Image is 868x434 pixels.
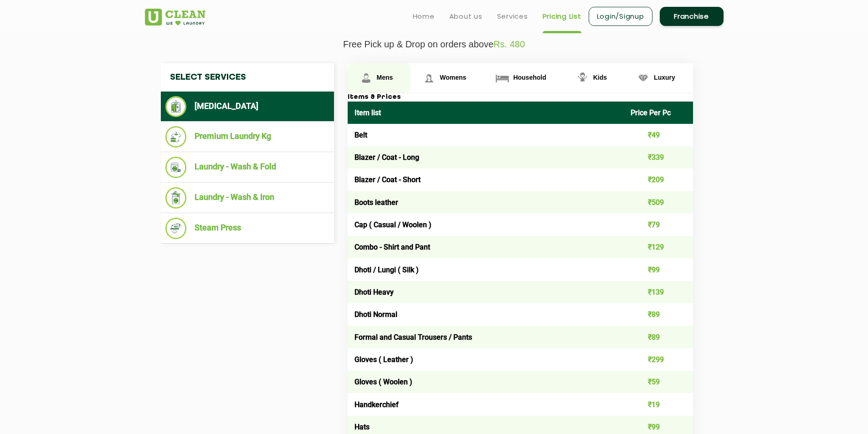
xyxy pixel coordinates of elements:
[348,326,624,348] td: Formal and Casual Trousers / Pants
[348,146,624,168] td: Blazer / Coat - Long
[348,93,693,102] h3: Items & Prices
[624,146,693,168] td: ₹339
[624,258,693,281] td: ₹99
[624,348,693,371] td: ₹299
[165,96,329,117] li: [MEDICAL_DATA]
[348,124,624,146] td: Belt
[161,63,334,92] h4: Select Services
[348,281,624,303] td: Dhoti Heavy
[165,96,187,117] img: Dry Cleaning
[165,187,187,209] img: Laundry - Wash & Iron
[145,39,724,50] p: Free Pick up & Drop on orders above
[165,126,187,148] img: Premium Laundry Kg
[624,281,693,303] td: ₹139
[624,371,693,393] td: ₹59
[348,191,624,214] td: Boots leather
[449,11,483,22] a: About us
[421,70,437,86] img: Womens
[413,11,435,22] a: Home
[624,326,693,348] td: ₹89
[494,70,510,86] img: Household
[348,236,624,258] td: Combo - Shirt and Pant
[543,11,581,22] a: Pricing List
[624,168,693,191] td: ₹209
[654,74,675,81] span: Luxury
[165,218,187,239] img: Steam Press
[145,9,205,26] img: UClean Laundry and Dry Cleaning
[348,393,624,415] td: Handkerchief
[624,102,693,124] th: Price Per Pc
[348,258,624,281] td: Dhoti / Lungi ( Silk )
[165,157,187,178] img: Laundry - Wash & Fold
[348,371,624,393] td: Gloves ( Woolen )
[165,157,329,178] li: Laundry - Wash & Fold
[660,7,724,26] a: Franchise
[348,102,624,124] th: Item list
[165,126,329,148] li: Premium Laundry Kg
[624,214,693,236] td: ₹79
[575,70,591,86] img: Kids
[165,218,329,239] li: Steam Press
[493,39,525,49] span: Rs. 480
[377,74,393,81] span: Mens
[589,7,652,26] a: Login/Signup
[624,303,693,326] td: ₹89
[348,214,624,236] td: Cap ( Casual / Woolen )
[635,70,651,86] img: Luxury
[497,11,528,22] a: Services
[513,74,546,81] span: Household
[624,191,693,214] td: ₹509
[348,303,624,326] td: Dhoti Normal
[624,236,693,258] td: ₹129
[624,124,693,146] td: ₹49
[358,70,374,86] img: Mens
[593,74,607,81] span: Kids
[348,348,624,371] td: Gloves ( Leather )
[440,74,466,81] span: Womens
[165,187,329,209] li: Laundry - Wash & Iron
[348,168,624,191] td: Blazer / Coat - Short
[624,393,693,415] td: ₹19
